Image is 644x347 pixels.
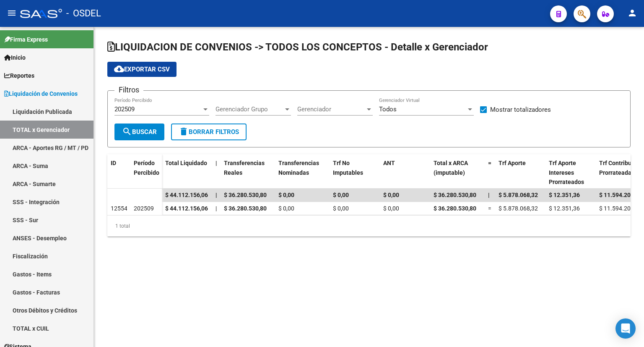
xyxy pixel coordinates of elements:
span: 12554 [111,205,127,212]
span: - OSDEL [66,4,101,23]
span: $ 11.594.208,14 [599,205,642,212]
mat-icon: delete [179,126,189,137]
span: $ 0,00 [333,192,349,198]
mat-icon: person [627,8,637,18]
span: Gerenciador Grupo [216,105,283,113]
datatable-header-cell: Período Percibido [130,154,162,189]
button: Buscar [114,124,164,140]
span: $ 44.112.156,06 [165,192,208,198]
datatable-header-cell: Trf Aporte Intereses Prorrateados [545,154,596,191]
span: Buscar [122,128,157,136]
mat-icon: menu [7,8,17,18]
span: $ 36.280.530,80 [224,192,267,198]
span: Reportes [4,71,34,80]
button: Exportar CSV [107,62,177,77]
span: Todos [379,105,397,113]
span: 202509 [134,205,154,212]
span: Período Percibido [134,160,159,176]
datatable-header-cell: Total x ARCA (imputable) [430,154,485,191]
span: $ 36.280.530,80 [434,205,476,212]
span: | [488,192,490,198]
span: LIQUIDACION DE CONVENIOS -> TODOS LOS CONCEPTOS - Detalle x Gerenciador [107,41,488,53]
span: Transferencias Reales [224,160,265,176]
span: Inicio [4,53,26,62]
span: Borrar Filtros [179,128,239,136]
span: Liquidación de Convenios [4,89,78,98]
span: $ 36.280.530,80 [224,205,267,212]
span: Transferencias Nominadas [278,160,319,176]
span: ANT [383,160,395,166]
span: Firma Express [4,35,48,44]
span: 202509 [114,105,135,113]
mat-icon: search [122,126,132,137]
datatable-header-cell: Transferencias Reales [221,154,275,191]
h3: Filtros [114,84,143,96]
span: $ 36.280.530,80 [434,192,476,198]
datatable-header-cell: = [485,154,495,191]
span: Gerenciador [297,105,365,113]
datatable-header-cell: ANT [380,154,430,191]
span: $ 44.112.156,06 [165,205,208,212]
div: 1 total [107,216,631,237]
span: $ 0,00 [383,205,399,212]
datatable-header-cell: Transferencias Nominadas [275,154,330,191]
span: Trf Contribucion Prorrateada [599,160,643,176]
span: $ 12.351,36 [549,192,580,198]
span: | [216,192,217,198]
span: Trf No Imputables [333,160,363,176]
datatable-header-cell: Trf Aporte [495,154,545,191]
span: Exportar CSV [114,66,170,73]
datatable-header-cell: ID [107,154,130,189]
span: Mostrar totalizadores [490,105,551,115]
span: $ 0,00 [333,205,349,212]
span: $ 5.878.068,32 [499,205,538,212]
span: $ 12.351,36 [549,205,580,212]
span: = [488,205,491,212]
span: | [216,205,217,212]
span: Trf Aporte Intereses Prorrateados [549,160,584,186]
span: $ 0,00 [278,205,294,212]
span: = [488,160,491,166]
button: Borrar Filtros [171,124,247,140]
span: Total x ARCA (imputable) [434,160,468,176]
span: | [216,160,217,166]
span: $ 5.878.068,32 [499,192,538,198]
span: ID [111,160,116,166]
mat-icon: cloud_download [114,64,124,74]
span: $ 0,00 [278,192,294,198]
span: $ 11.594.208,14 [599,192,642,198]
datatable-header-cell: Trf No Imputables [330,154,380,191]
datatable-header-cell: | [212,154,221,191]
span: $ 0,00 [383,192,399,198]
div: Open Intercom Messenger [615,318,636,339]
span: Trf Aporte [499,160,526,166]
datatable-header-cell: Total Liquidado [162,154,212,191]
span: Total Liquidado [165,160,207,166]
